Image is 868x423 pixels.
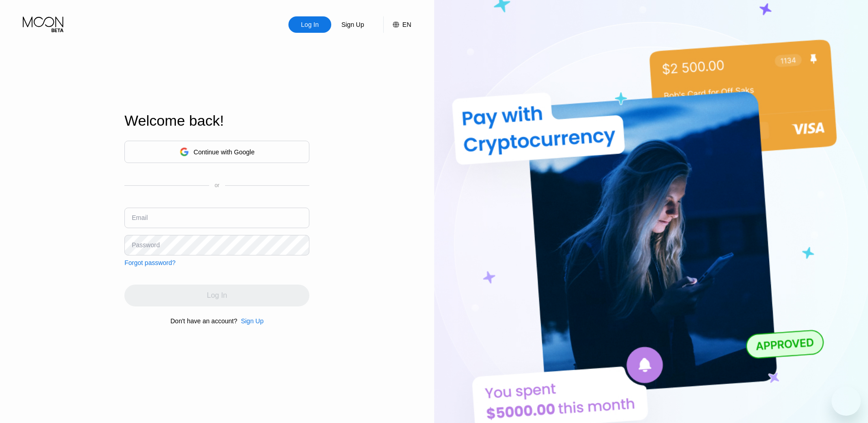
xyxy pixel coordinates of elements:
[241,317,264,325] div: Sign Up
[402,21,411,28] div: EN
[194,148,255,156] div: Continue with Google
[383,16,411,33] div: EN
[300,20,320,29] div: Log In
[132,241,159,249] div: Password
[331,16,374,33] div: Sign Up
[832,387,861,416] iframe: Button to launch messaging window
[170,317,237,325] div: Don't have an account?
[124,259,175,266] div: Forgot password?
[124,141,309,163] div: Continue with Google
[124,112,309,129] div: Welcome back!
[288,16,331,33] div: Log In
[340,20,365,29] div: Sign Up
[132,214,148,221] div: Email
[215,182,220,189] div: or
[237,317,264,325] div: Sign Up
